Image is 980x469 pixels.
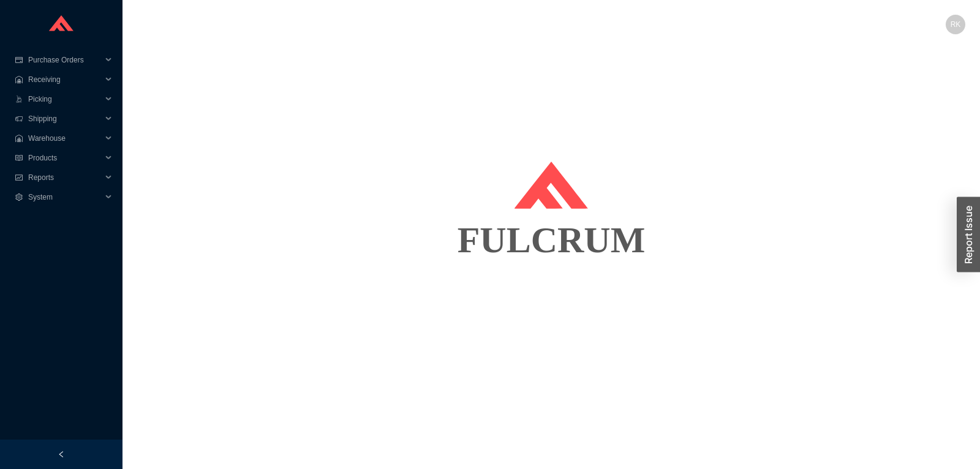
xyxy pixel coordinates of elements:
[28,148,102,168] span: Products
[15,154,23,162] span: read
[28,187,102,207] span: System
[28,109,102,129] span: Shipping
[28,129,102,148] span: Warehouse
[951,15,961,34] span: RK
[28,89,102,109] span: Picking
[28,168,102,187] span: Reports
[58,451,65,458] span: left
[15,56,23,64] span: credit-card
[28,70,102,89] span: Receiving
[28,50,102,70] span: Purchase Orders
[15,193,23,201] span: setting
[137,209,965,271] div: FULCRUM
[15,174,23,181] span: fund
